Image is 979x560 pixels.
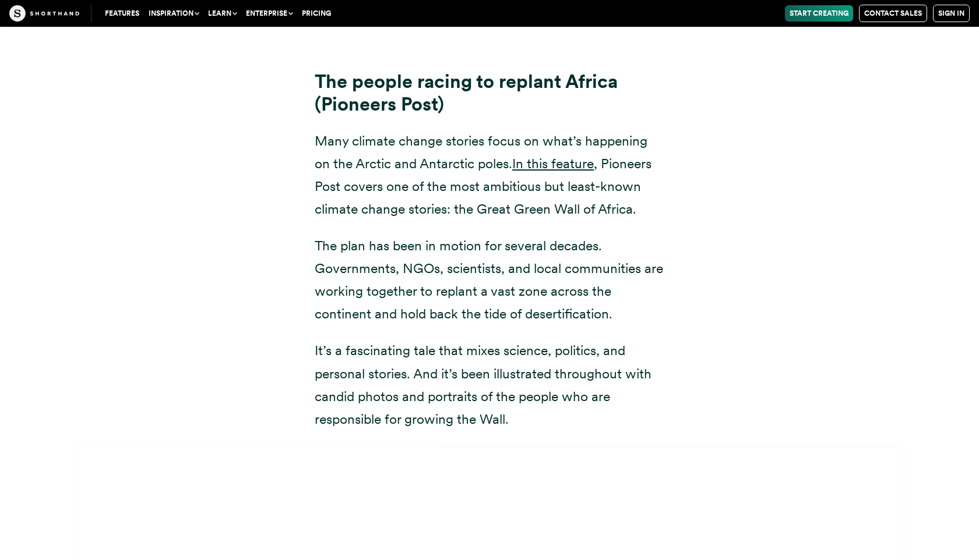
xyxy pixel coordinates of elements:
img: The Craft [9,5,79,22]
a: Features [100,5,144,22]
p: The plan has been in motion for several decades. Governments, NGOs, scientists, and local communi... [315,235,664,325]
a: In this feature [512,155,594,172]
a: Pricing [297,5,336,22]
strong: The people racing to replant Africa (Pioneers Post) [315,70,618,115]
button: Inspiration [144,5,203,22]
a: Start Creating [785,5,853,22]
a: Sign in [933,5,970,22]
a: Contact Sales [859,5,927,22]
p: Many climate change stories focus on what’s happening on the Arctic and Antarctic poles. , Pionee... [315,130,664,221]
button: Enterprise [241,5,297,22]
p: It’s a fascinating tale that mixes science, politics, and personal stories. And it’s been illustr... [315,339,664,430]
button: Learn [203,5,241,22]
